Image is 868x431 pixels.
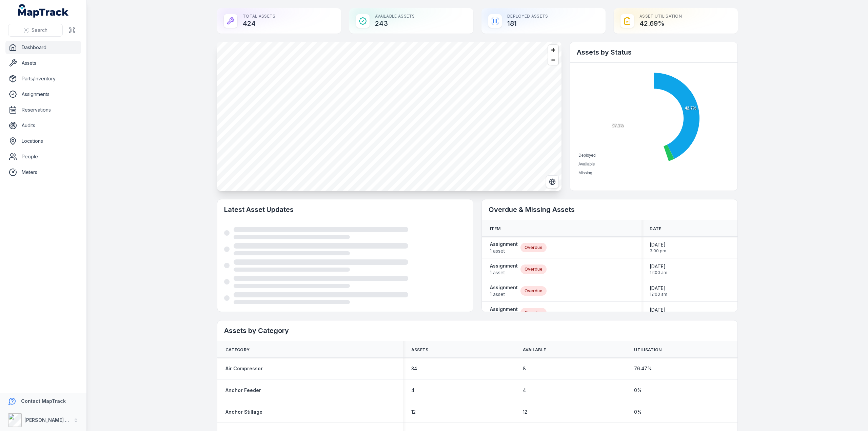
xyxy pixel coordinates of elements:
[490,291,518,298] span: 1 asset
[5,119,81,132] a: Audits
[489,205,731,214] h2: Overdue & Missing Assets
[411,387,414,394] span: 4
[5,41,81,54] a: Dashboard
[490,284,518,298] a: Assignment1 asset
[523,387,526,394] span: 4
[650,263,667,275] time: 7/31/2025, 12:00:00 AM
[650,241,666,248] span: [DATE]
[5,56,81,70] a: Assets
[523,365,526,372] span: 8
[5,134,81,148] a: Locations
[18,4,69,18] a: MapTrack
[411,347,429,353] span: Assets
[8,24,63,37] button: Search
[650,248,666,254] span: 3:00 pm
[225,387,261,394] a: Anchor Feeder
[225,365,263,372] a: Air Compressor
[548,55,558,65] button: Zoom out
[634,387,642,394] span: 0 %
[490,241,518,254] a: Assignment1 asset
[650,241,666,254] time: 9/30/2025, 3:00:00 PM
[520,243,547,252] div: Overdue
[520,308,547,317] div: Overdue
[650,307,667,319] time: 9/13/2025, 12:00:00 AM
[5,103,81,117] a: Reservations
[578,153,596,158] span: Deployed
[5,72,81,85] a: Parts/Inventory
[490,306,518,319] a: Assignment
[490,262,518,269] strong: Assignment
[490,306,518,313] strong: Assignment
[548,45,558,55] button: Zoom in
[650,285,667,292] span: [DATE]
[578,162,595,166] span: Available
[24,417,80,423] strong: [PERSON_NAME] Group
[650,263,667,270] span: [DATE]
[5,150,81,163] a: People
[490,284,518,291] strong: Assignment
[225,347,250,353] span: Category
[650,285,667,297] time: 9/14/2025, 12:00:00 AM
[5,87,81,101] a: Assignments
[520,265,547,274] div: Overdue
[634,347,662,353] span: Utilisation
[634,409,642,415] span: 0 %
[490,262,518,276] a: Assignment1 asset
[490,269,518,276] span: 1 asset
[490,241,518,248] strong: Assignment
[217,42,561,191] canvas: Map
[523,409,527,415] span: 12
[490,248,518,254] span: 1 asset
[650,292,667,297] span: 12:00 am
[650,307,667,313] span: [DATE]
[650,270,667,275] span: 12:00 am
[411,365,417,372] span: 34
[225,409,262,415] a: Anchor Stillage
[578,171,592,175] span: Missing
[21,398,66,404] strong: Contact MapTrack
[650,226,661,232] span: Date
[5,165,81,179] a: Meters
[411,409,416,415] span: 12
[224,326,731,335] h2: Assets by Category
[224,205,466,214] h2: Latest Asset Updates
[634,365,652,372] span: 76.47 %
[490,226,500,232] span: Item
[520,286,547,296] div: Overdue
[577,47,731,57] h2: Assets by Status
[523,347,546,353] span: Available
[32,27,47,34] span: Search
[546,175,559,188] button: Switch to Satellite View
